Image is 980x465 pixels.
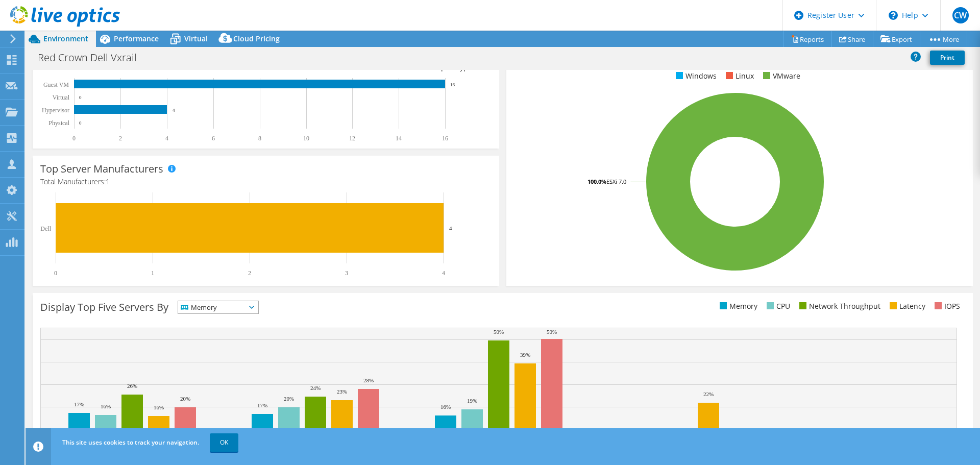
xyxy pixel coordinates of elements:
[165,135,168,142] text: 4
[873,31,920,47] a: Export
[33,52,153,63] h1: Red Crown Dell Vxrail
[248,270,251,277] text: 2
[212,135,215,142] text: 6
[40,163,163,175] h3: Top Server Manufacturers
[345,270,348,277] text: 3
[930,51,965,65] a: Print
[494,329,504,335] text: 50%
[449,225,452,231] text: 4
[180,396,190,402] text: 20%
[114,34,159,43] span: Performance
[257,402,267,408] text: 17%
[233,34,280,43] span: Cloud Pricing
[587,178,606,185] tspan: 100.0%
[62,438,199,447] span: This site uses cookies to track your navigation.
[79,120,82,126] text: 0
[42,107,69,114] text: Hypervisor
[442,270,445,277] text: 4
[520,352,530,358] text: 39%
[547,329,557,335] text: 50%
[932,301,960,312] li: IOPS
[952,7,969,23] span: CW
[450,82,455,87] text: 16
[442,135,448,142] text: 16
[74,401,84,407] text: 17%
[831,31,873,47] a: Share
[210,433,238,452] a: OK
[920,31,967,47] a: More
[87,62,91,72] span: 4
[783,31,832,47] a: Reports
[761,70,800,82] li: VMware
[606,178,626,185] tspan: ESXi 7.0
[101,403,111,409] text: 16%
[349,135,355,142] text: 12
[467,398,477,404] text: 19%
[310,385,321,391] text: 24%
[764,301,790,312] li: CPU
[440,404,451,410] text: 16%
[303,135,309,142] text: 10
[337,388,347,395] text: 23%
[258,135,261,142] text: 8
[53,94,70,101] text: Virtual
[127,383,137,389] text: 26%
[284,396,294,402] text: 20%
[396,135,402,142] text: 14
[40,176,492,187] h4: Total Manufacturers:
[421,62,425,72] span: 4
[48,119,69,127] text: Physical
[72,135,76,142] text: 0
[151,270,154,277] text: 1
[889,11,898,20] svg: \n
[154,404,164,410] text: 16%
[173,108,175,113] text: 4
[43,34,88,43] span: Environment
[703,391,714,397] text: 22%
[43,81,69,88] text: Guest VM
[723,70,754,82] li: Linux
[673,70,717,82] li: Windows
[178,301,246,313] span: Memory
[119,135,122,142] text: 2
[717,301,757,312] li: Memory
[363,377,374,383] text: 28%
[184,34,208,43] span: Virtual
[40,225,51,232] text: Dell
[887,301,925,312] li: Latency
[106,177,110,186] span: 1
[79,95,82,100] text: 0
[797,301,880,312] li: Network Throughput
[54,270,57,277] text: 0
